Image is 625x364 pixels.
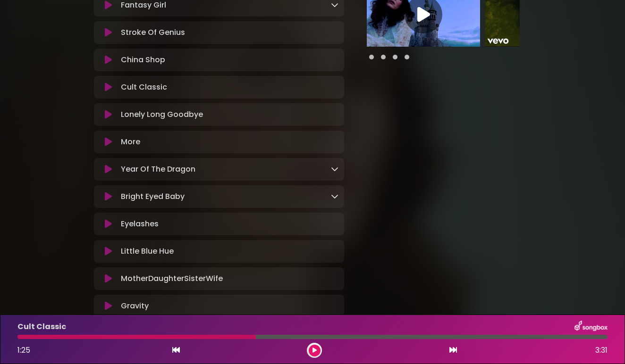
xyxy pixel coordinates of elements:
[121,82,167,93] p: Cult Classic
[121,191,185,202] p: Bright Eyed Baby
[121,300,149,312] p: Gravity
[121,136,140,148] p: More
[121,246,174,257] p: Little Blue Hue
[121,54,165,66] p: China Shop
[595,345,608,356] span: 3:31
[121,27,185,38] p: Stroke Of Genius
[121,273,223,284] p: MotherDaughterSisterWife
[121,218,159,230] p: Eyelashes
[574,321,608,333] img: songbox-logo-white.png
[17,321,66,332] p: Cult Classic
[121,164,195,175] p: Year Of The Dragon
[17,345,30,356] span: 1:25
[121,109,203,120] p: Lonely Long Goodbye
